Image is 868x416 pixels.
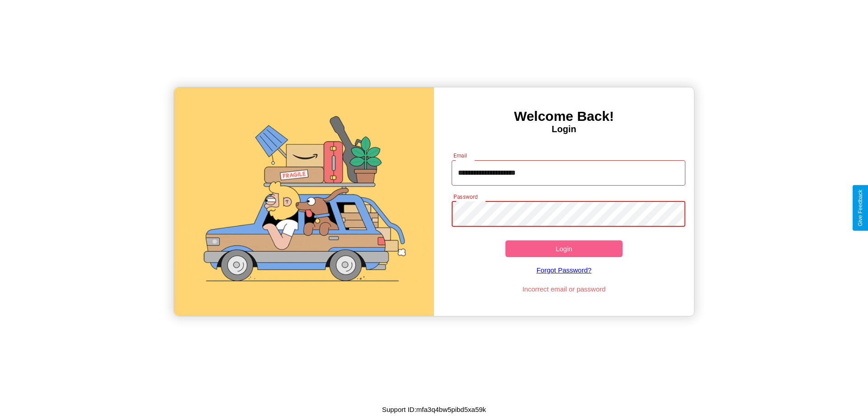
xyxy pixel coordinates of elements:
img: gif [174,87,434,316]
div: Give Feedback [857,190,863,226]
p: Support ID: mfa3q4bw5pibd5xa59k [382,403,486,416]
h4: Login [434,124,694,134]
label: Password [453,193,477,201]
label: Email [453,152,467,159]
a: Forgot Password? [447,257,681,283]
h3: Welcome Back! [434,109,694,124]
p: Incorrect email or password [447,283,681,295]
button: Login [505,240,623,257]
